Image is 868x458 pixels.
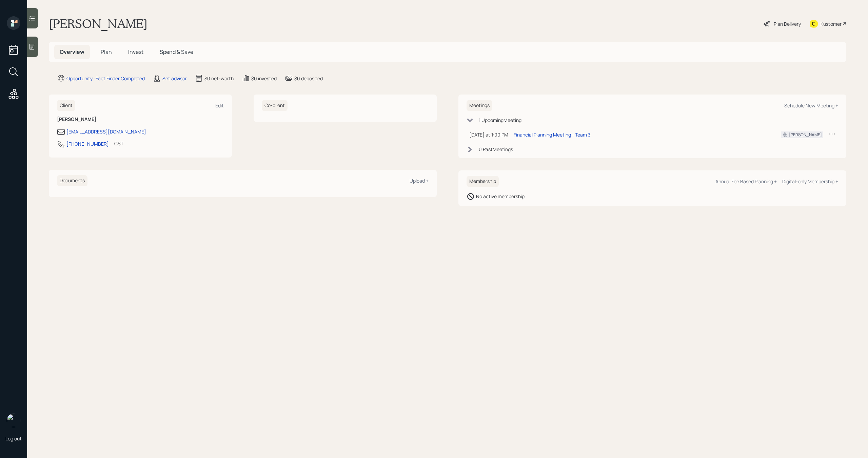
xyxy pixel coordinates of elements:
[57,175,87,186] h6: Documents
[467,100,492,111] h6: Meetings
[66,128,146,135] div: [EMAIL_ADDRESS][DOMAIN_NAME]
[784,102,838,109] div: Schedule New Meeting +
[114,140,123,147] div: CST
[469,131,508,138] div: [DATE] at 1:00 PM
[5,435,22,442] div: Log out
[410,178,429,184] div: Upload +
[294,75,323,82] div: $0 deposited
[160,48,193,56] span: Spend & Save
[162,75,187,82] div: Set advisor
[821,20,842,27] div: Kustomer
[204,75,234,82] div: $0 net-worth
[789,132,822,138] div: [PERSON_NAME]
[57,100,75,111] h6: Client
[101,48,112,56] span: Plan
[782,178,838,185] div: Digital-only Membership +
[66,140,109,147] div: [PHONE_NUMBER]
[215,102,224,109] div: Edit
[7,414,20,427] img: michael-russo-headshot.png
[479,146,513,153] div: 0 Past Meeting s
[251,75,277,82] div: $0 invested
[715,178,777,185] div: Annual Fee Based Planning +
[476,193,525,200] div: No active membership
[128,48,143,56] span: Invest
[467,176,499,187] h6: Membership
[49,16,147,31] h1: [PERSON_NAME]
[262,100,288,111] h6: Co-client
[66,75,145,82] div: Opportunity · Fact Finder Completed
[514,131,591,138] div: Financial Planning Meeting - Team 3
[774,20,801,27] div: Plan Delivery
[57,117,224,122] h6: [PERSON_NAME]
[60,48,84,56] span: Overview
[479,117,521,124] div: 1 Upcoming Meeting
